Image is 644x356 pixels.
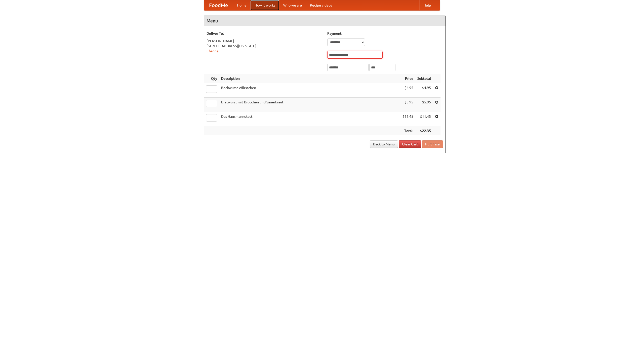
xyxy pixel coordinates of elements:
[400,126,415,136] th: Total:
[251,0,279,10] a: How it works
[415,112,433,126] td: $11.45
[207,49,219,53] a: Change
[327,31,443,36] h5: Payment:
[400,83,415,98] td: $4.95
[415,74,433,83] th: Subtotal
[219,112,400,126] td: Das Hausmannskost
[204,74,219,83] th: Qty
[399,140,421,148] a: Clear Cart
[207,31,322,36] h5: Deliver To:
[400,74,415,83] th: Price
[207,44,322,49] div: [STREET_ADDRESS][US_STATE]
[419,0,435,10] a: Help
[370,140,398,148] a: Back to Menu
[219,74,400,83] th: Description
[233,0,251,10] a: Home
[306,0,336,10] a: Recipe videos
[415,126,433,136] th: $22.35
[219,83,400,98] td: Bockwurst Würstchen
[415,83,433,98] td: $4.95
[415,98,433,112] td: $5.95
[400,112,415,126] td: $11.45
[219,98,400,112] td: Bratwurst mit Brötchen und Sauerkraut
[207,38,322,44] div: [PERSON_NAME]
[400,98,415,112] td: $5.95
[279,0,306,10] a: Who we are
[204,16,446,26] h4: Menu
[422,140,443,148] button: Purchase
[204,0,233,10] a: FoodMe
